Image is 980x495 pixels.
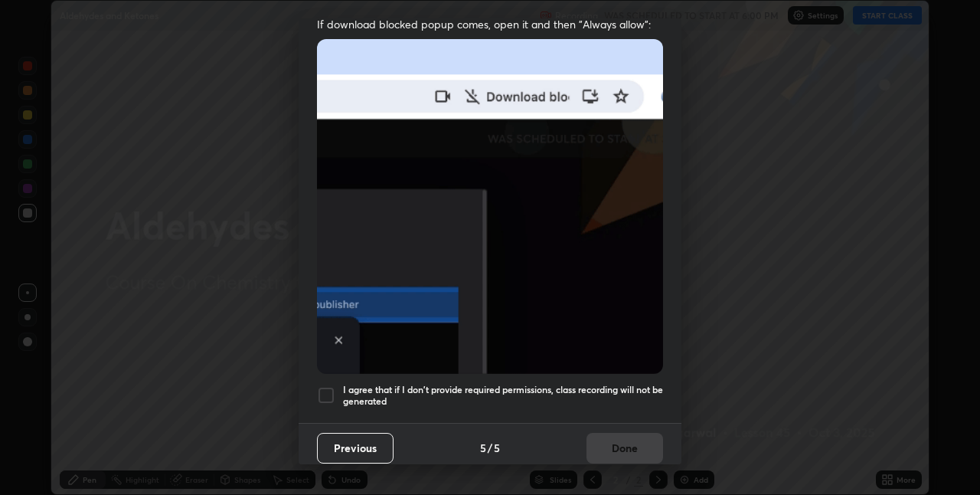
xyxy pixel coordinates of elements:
span: If download blocked popup comes, open it and then "Always allow": [317,17,663,31]
h4: 5 [480,440,486,456]
img: downloads-permission-blocked.gif [317,39,663,374]
h5: I agree that if I don't provide required permissions, class recording will not be generated [343,384,663,408]
button: Previous [317,433,394,464]
h4: 5 [494,440,500,456]
h4: / [488,440,492,456]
